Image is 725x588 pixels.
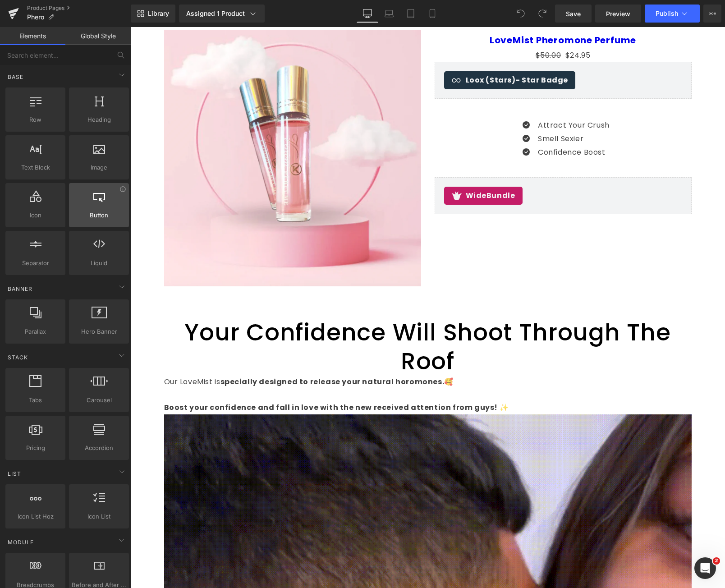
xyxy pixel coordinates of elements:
[72,163,126,172] span: Image
[533,5,551,23] button: Redo
[7,538,35,547] span: Module
[34,3,291,259] img: LoveMist Pheromone Perfume
[694,557,716,579] iframe: Intercom live chat
[90,349,314,360] strong: specially designed to release your natural horomones.
[65,27,131,45] a: Global Style
[385,48,438,58] span: - Star Badge
[8,211,63,220] span: Icon
[566,9,581,18] span: Save
[34,291,561,349] h1: Your Confidence Will Shoot Through The Roof
[148,9,169,18] span: Library
[335,48,438,59] span: Loox (Stars)
[34,349,561,362] p: Our LoveMist is 🥰
[72,211,126,220] span: Button
[595,5,641,23] a: Preview
[7,73,24,81] span: Base
[7,285,33,293] span: Banner
[72,115,126,124] span: Heading
[119,186,126,193] div: View Information
[7,353,29,362] span: Stack
[72,512,126,521] span: Icon List
[8,443,63,453] span: Pricing
[408,92,479,105] p: Attract Your Crush
[72,443,126,453] span: Accordion
[335,163,385,174] span: WideBundle
[405,23,431,33] span: $50.00
[703,5,721,23] button: More
[359,8,506,18] a: LoveMist Pheromone Perfume
[7,469,22,478] span: List
[606,9,630,18] span: Preview
[186,9,257,18] div: Assigned 1 Product
[8,258,63,268] span: Separator
[8,115,63,124] span: Row
[357,5,378,23] a: Desktop
[72,395,126,405] span: Carousel
[435,22,460,35] span: $24.95
[34,375,379,386] strong: Boost your confidence and fall in love with the new received attention from guys! ✨
[656,10,678,17] span: Publish
[713,557,720,565] span: 2
[400,5,422,23] a: Tablet
[27,14,44,21] span: Phero
[422,5,443,23] a: Mobile
[8,512,63,521] span: Icon List Hoz
[378,5,400,23] a: Laptop
[131,5,175,23] a: New Library
[8,163,63,172] span: Text Block
[8,327,63,336] span: Parallax
[408,119,479,132] p: Confidence Boost
[27,5,131,12] a: Product Pages
[72,327,126,336] span: Hero Banner
[72,258,126,268] span: Liquid
[645,5,700,23] button: Publish
[512,5,530,23] button: Undo
[408,106,479,119] p: Smell Sexier
[8,395,63,405] span: Tabs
